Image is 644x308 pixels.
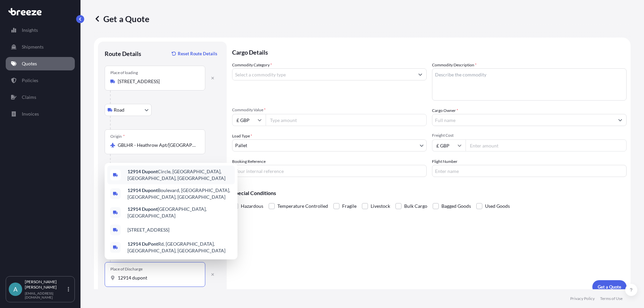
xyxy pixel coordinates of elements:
[127,206,232,219] span: [GEOGRAPHIC_DATA], [GEOGRAPHIC_DATA]
[127,241,158,247] b: 12914 DuPont
[127,168,232,182] span: Circle, [GEOGRAPHIC_DATA], [GEOGRAPHIC_DATA], [GEOGRAPHIC_DATA]
[110,266,143,272] div: Place of Discharge
[432,62,477,68] label: Commodity Description
[404,201,427,211] span: Bulk Cargo
[342,201,357,211] span: Fragile
[232,107,427,113] span: Commodity Value
[178,50,217,57] p: Reset Route Details
[232,68,414,80] input: Select a commodity type
[570,296,595,301] p: Privacy Policy
[110,70,138,75] div: Place of loading
[25,279,66,290] p: [PERSON_NAME] [PERSON_NAME]
[110,134,125,139] div: Origin
[441,201,471,211] span: Bagged Goods
[22,111,39,117] p: Invoices
[22,44,44,50] p: Shipments
[414,68,426,80] button: Show suggestions
[598,284,621,290] p: Get a Quote
[25,291,66,299] p: [EMAIL_ADDRESS][DOMAIN_NAME]
[105,163,237,259] div: Show suggestions
[127,227,169,233] span: [STREET_ADDRESS]
[277,201,328,211] span: Temperature Controlled
[432,114,614,126] input: Full name
[232,190,627,196] p: Special Conditions
[232,62,272,68] label: Commodity Category
[127,187,232,200] span: Boulevard, [GEOGRAPHIC_DATA], [GEOGRAPHIC_DATA], [GEOGRAPHIC_DATA]
[232,42,627,62] p: Cargo Details
[22,77,38,84] p: Policies
[127,187,158,193] b: 12914 Dupont
[235,142,247,149] span: Pallet
[94,13,149,24] p: Get a Quote
[432,107,458,114] label: Cargo Owner
[466,139,627,151] input: Enter amount
[432,133,627,138] span: Freight Cost
[232,133,252,139] span: Load Type
[127,206,158,212] b: 12914 Dupont
[614,114,626,126] button: Show suggestions
[118,78,197,85] input: Place of loading
[127,169,158,174] b: 12914 Dupont
[241,201,263,211] span: Hazardous
[118,142,197,148] input: Origin
[105,104,152,116] button: Select transport
[432,165,627,177] input: Enter name
[232,158,266,165] label: Booking Reference
[22,94,36,101] p: Claims
[485,201,510,211] span: Used Goods
[127,241,232,254] span: Rd, [GEOGRAPHIC_DATA], [GEOGRAPHIC_DATA], [GEOGRAPHIC_DATA]
[13,286,17,293] span: A
[600,296,623,301] p: Terms of Use
[432,158,458,165] label: Flight Number
[22,27,38,34] p: Insights
[266,114,427,126] input: Type amount
[371,201,390,211] span: Livestock
[232,165,427,177] input: Your internal reference
[105,50,141,58] p: Route Details
[22,60,37,67] p: Quotes
[114,107,124,113] span: Road
[118,274,197,281] input: Place of Discharge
